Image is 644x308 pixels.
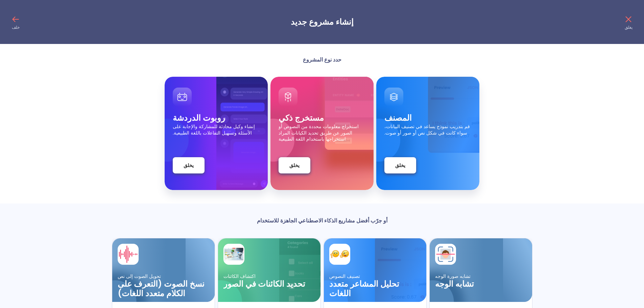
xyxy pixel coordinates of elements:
font: إنشاء وكيل محادثة للمشاركة والإجابة على الأسئلة وتسهيل التفاعلات باللغة الطبيعية. [173,123,255,136]
font: مستخرج ذكي [279,112,324,123]
h3: تحديد الكائنات في الصور [223,279,315,289]
font: يخلق [184,162,194,169]
font: استخراج معلومات محددة من النصوص أو الصور عن طريق تحديد الكيانات المراد استخراجها باستخدام اللغة ا... [279,123,359,142]
font: روبوت الدردشة [173,112,225,123]
button: يخلق [173,157,205,173]
img: صورة رمزية للبطاقة [224,245,243,264]
font: تحديد الكائنات في الصور [223,278,305,289]
button: يخلق [279,157,310,173]
img: صورة رمزية للبطاقة [330,245,349,264]
font: إنشاء مشروع جديد [291,16,354,27]
button: يخلق [384,157,416,173]
h3: نسخ الصوت (التعرف على الكلام متعدد اللغات) [118,279,209,298]
font: يغلق [625,24,633,30]
font: قم بتدريب نموذج يساعد في تصنيف البيانات، سواء كانت في شكل نص أو صور أو صوت. [384,123,470,136]
font: تحليل المشاعر متعدد اللغات [329,278,399,299]
font: تشابه صورة الوجه [435,273,471,280]
font: المصنف [384,112,412,123]
font: خلف [12,24,20,30]
font: نسخ الصوت (التعرف على الكلام متعدد اللغات) [118,278,205,299]
img: صورة رمزية للبطاقة [119,245,138,264]
font: تصنيف النصوص [329,273,360,280]
font: يخلق [395,162,405,169]
h3: تشابه الوجه [435,279,527,289]
font: حدد نوع المشروع [303,56,341,64]
img: صورة رمزية للبطاقة [436,245,455,264]
font: اكتشاف الكائنات [223,273,256,280]
font: تحويل الصوت إلى نص [118,273,161,280]
font: يخلق [289,162,300,169]
img: بطاقة القطع الناقص [430,260,475,302]
img: بطاقة القطع الناقص [112,260,158,302]
h3: تحليل المشاعر متعدد اللغات [329,279,421,298]
font: تشابه الوجه [435,278,474,289]
font: أو جرّب أفضل مشاريع الذكاء الاصطناعي الجاهزة للاستخدام [257,217,387,224]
